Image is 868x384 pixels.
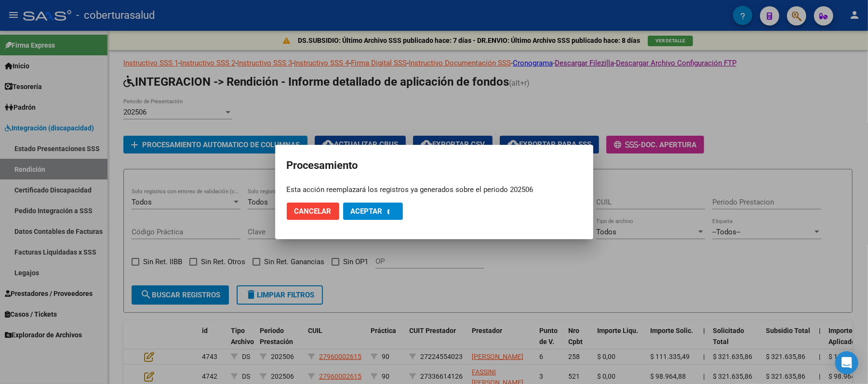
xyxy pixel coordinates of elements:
button: Aceptar [343,203,403,220]
h2: Procesamiento [287,156,582,175]
button: Cancelar [287,203,339,220]
span: Cancelar [294,207,332,216]
div: Open Intercom Messenger [835,351,858,374]
span: Aceptar [351,207,383,216]
div: Esta acción reemplazará los registros ya generados sobre el periodo 202506 [287,184,582,195]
